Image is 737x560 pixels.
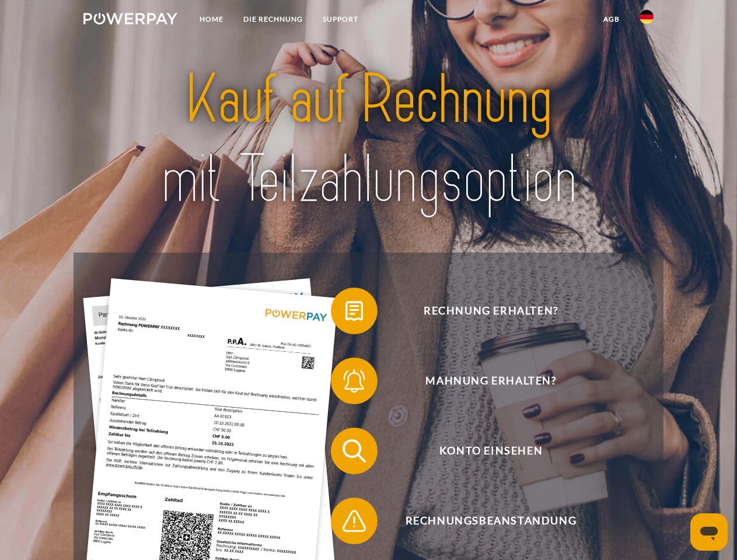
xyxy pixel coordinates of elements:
img: qb_warning.svg [340,506,369,535]
button: Konto einsehen [331,428,634,474]
a: DIE RECHNUNG [233,9,313,30]
span: Rechnungsbeanstandung [348,498,634,544]
iframe: Schaltfläche zum Öffnen des Messaging-Fensters [690,513,728,551]
img: logo-powerpay-white.svg [83,13,177,24]
button: Rechnung erhalten? [331,288,634,334]
span: Mahnung erhalten? [348,358,634,404]
a: agb [593,9,630,30]
button: Mahnung erhalten? [331,358,634,404]
a: SUPPORT [313,9,368,30]
span: Konto einsehen [348,428,634,474]
img: qb_search.svg [340,436,369,466]
img: de [640,10,654,24]
img: title-powerpay_de.svg [111,56,626,223]
span: Rechnung erhalten? [348,288,634,334]
a: Home [190,9,233,30]
button: Rechnungsbeanstandung [331,498,634,544]
img: qb_bill.svg [340,296,369,325]
img: qb_bell.svg [340,366,369,395]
